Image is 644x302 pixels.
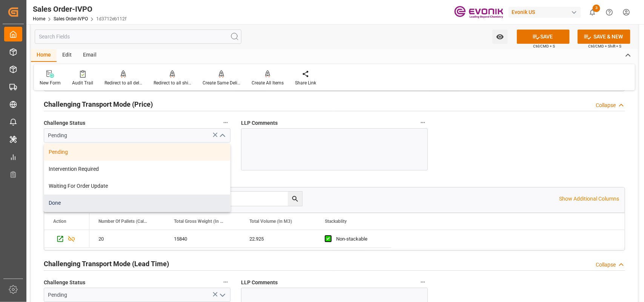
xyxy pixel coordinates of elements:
[44,119,85,127] span: Challenge Status
[105,80,142,86] div: Redirect to all deliveries
[221,118,231,127] button: Challenge Status
[44,230,89,248] div: Press SPACE to select this row.
[44,99,153,109] h2: Challenging Transport Mode (Price)
[252,80,284,86] div: Create All Items
[35,29,241,44] input: Search Fields
[44,259,169,269] h2: Challenging Transport Mode (Lead Time)
[89,230,165,247] div: 20
[336,230,382,248] div: Non-stackable
[77,49,102,62] div: Email
[593,5,600,12] span: 3
[509,7,581,18] div: Evonik US
[596,261,616,269] div: Collapse
[53,219,66,224] div: Action
[492,29,508,44] button: open menu
[588,43,621,49] span: Ctrl/CMD + Shift + S
[295,80,316,86] div: Share Link
[154,80,191,86] div: Redirect to all shipments
[454,6,503,19] img: Evonik-brand-mark-Deep-Purple-RGB.jpeg_1700498283.jpeg
[44,161,230,178] div: Intervention Required
[241,119,278,127] span: LLP Comments
[584,4,601,21] button: show 3 new notifications
[54,16,88,21] a: Sales Order-IVPO
[325,219,347,224] span: Stackablity
[240,230,316,247] div: 22.925
[578,29,630,44] button: SAVE & NEW
[33,16,45,21] a: Home
[418,118,428,127] button: LLP Comments
[601,4,618,21] button: Help Center
[44,144,230,161] div: Pending
[509,5,584,19] button: Evonik US
[44,279,85,287] span: Challenge Status
[44,195,230,212] div: Done
[89,230,391,248] div: Press SPACE to select this row.
[40,80,61,86] div: New Form
[596,101,616,109] div: Collapse
[517,29,570,44] button: SAVE
[249,219,292,224] span: Total Volume (In M3)
[241,279,278,287] span: LLP Comments
[163,192,302,206] input: Type to search
[559,195,619,203] p: Show Additional Columns
[221,277,231,287] button: Challenge Status
[216,289,227,301] button: open menu
[216,130,227,141] button: close menu
[44,178,230,195] div: Waiting For Order Update
[203,80,240,86] div: Create Same Delivery Date
[72,80,93,86] div: Audit Trail
[98,219,149,224] span: Number Of Pallets (Calculated)
[418,277,428,287] button: LLP Comments
[288,192,302,206] button: search button
[533,43,555,49] span: Ctrl/CMD + S
[174,219,224,224] span: Total Gross Weight (In KG)
[165,230,240,247] div: 15840
[33,3,126,15] div: Sales Order-IVPO
[31,49,57,62] div: Home
[57,49,77,62] div: Edit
